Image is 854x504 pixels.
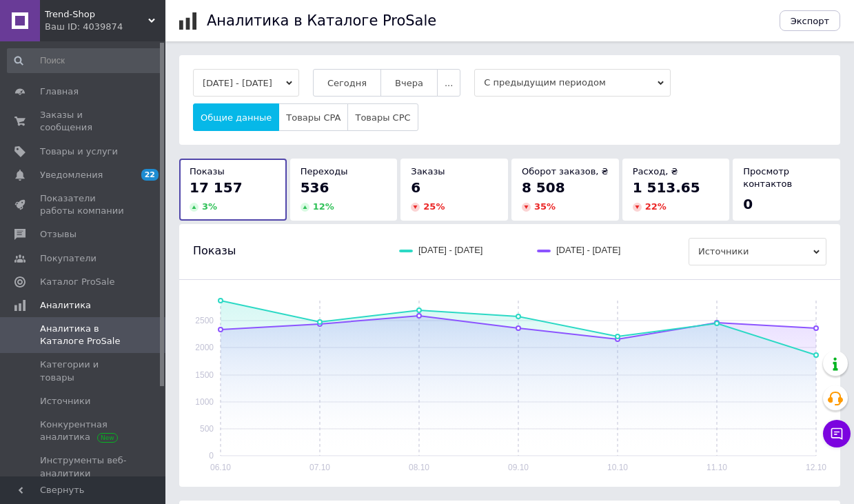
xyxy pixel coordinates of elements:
text: 0 [209,451,214,461]
span: Товары CPC [355,112,410,123]
span: Общие данные [201,112,272,123]
span: Заказы [411,166,445,177]
span: 12 % [313,201,334,212]
text: 06.10 [210,463,231,472]
span: Инструменты веб-аналитики [40,454,128,479]
span: 3 % [202,201,217,212]
span: 25 % [423,201,445,212]
button: Товары CPC [347,103,418,131]
text: 2500 [195,316,214,325]
span: Показы [190,166,225,177]
text: 10.10 [607,463,628,472]
text: 08.10 [409,463,429,472]
span: Оборот заказов, ₴ [522,166,609,177]
span: Категории и товары [40,359,128,383]
span: 8 508 [522,179,565,196]
button: Сегодня [313,69,381,97]
text: 1000 [195,397,214,407]
button: ... [437,69,460,97]
span: Просмотр контактов [743,166,792,189]
span: С предыдущим периодом [474,69,671,97]
span: Trend-Shop [45,8,148,21]
text: 500 [200,424,214,434]
span: Показатели работы компании [40,192,128,217]
span: Отзывы [40,228,77,241]
h1: Аналитика в Каталоге ProSale [207,12,436,29]
span: Экспорт [791,16,829,26]
span: 6 [411,179,420,196]
text: 11.10 [706,463,727,472]
span: Уведомления [40,169,103,181]
span: Конкурентная аналитика [40,419,128,443]
span: 0 [743,196,753,212]
span: Аналитика [40,299,91,312]
span: Источники [689,238,826,265]
span: Главная [40,85,79,98]
text: 09.10 [508,463,529,472]
span: Вчера [395,78,423,88]
button: Товары CPA [278,103,348,131]
input: Поиск [7,48,163,73]
span: Аналитика в Каталоге ProSale [40,323,128,347]
button: [DATE] - [DATE] [193,69,299,97]
span: 1 513.65 [633,179,700,196]
span: Источники [40,395,90,407]
text: 07.10 [309,463,330,472]
span: 536 [301,179,329,196]
button: Экспорт [780,10,840,31]
span: Переходы [301,166,348,177]
text: 2000 [195,343,214,352]
span: 17 157 [190,179,243,196]
div: Ваш ID: 4039874 [45,21,165,33]
span: Сегодня [327,78,367,88]
button: Общие данные [193,103,279,131]
span: Товары и услуги [40,145,118,158]
text: 1500 [195,370,214,380]
span: Покупатели [40,252,96,265]
span: Расход, ₴ [633,166,678,177]
span: 22 % [645,201,667,212]
span: 22 [141,169,159,181]
text: 12.10 [806,463,826,472]
button: Чат с покупателем [823,420,851,447]
button: Вчера [380,69,438,97]
span: Показы [193,243,236,259]
span: Каталог ProSale [40,276,114,288]
span: 35 % [534,201,556,212]
span: Товары CPA [286,112,340,123]
span: Заказы и сообщения [40,109,128,134]
span: ... [445,78,453,88]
